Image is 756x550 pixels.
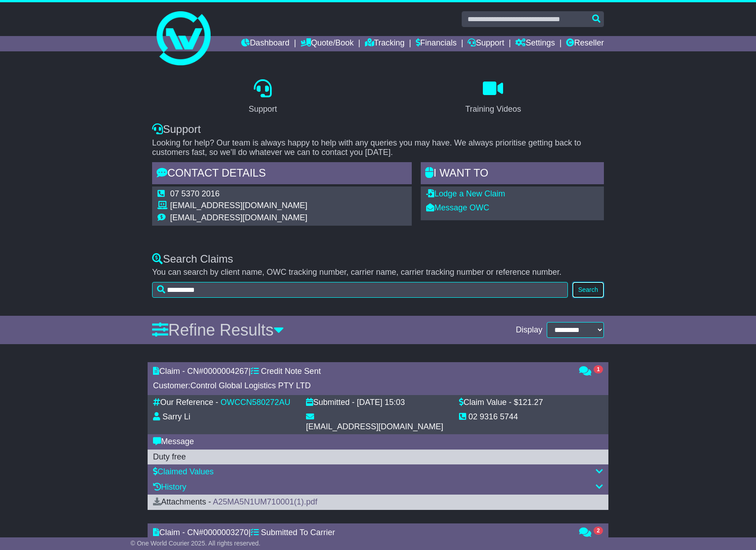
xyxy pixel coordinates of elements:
a: 2 [579,528,603,537]
a: Message OWC [426,203,489,212]
a: Claimed Values [153,467,214,476]
div: Training Videos [465,103,521,115]
a: Lodge a New Claim [426,189,505,198]
a: 1 [579,367,603,376]
button: Search [572,282,604,298]
div: 02 9316 5744 [468,412,518,422]
td: [EMAIL_ADDRESS][DOMAIN_NAME] [170,201,307,213]
a: Reseller [566,36,604,51]
a: Tracking [365,36,405,51]
a: Dashboard [241,36,289,51]
a: Support [468,36,504,51]
div: [DATE] 15:03 [357,398,405,408]
div: Our Reference - [153,398,218,408]
div: Claim - CN# | [153,367,570,377]
div: Search Claims [152,253,604,266]
div: [EMAIL_ADDRESS][DOMAIN_NAME] [306,422,443,432]
div: Sarry Li [162,412,190,422]
div: Contact Details [152,162,412,186]
a: OWCCN580272AU [220,398,290,407]
div: Submitted - [306,398,355,408]
div: Support [248,103,277,115]
div: $121.27 [514,398,543,408]
div: Message [153,437,603,447]
td: 07 5370 2016 [170,189,307,201]
p: Looking for help? Our team is always happy to help with any queries you may have. We always prior... [152,138,604,158]
a: Settings [515,36,555,51]
a: Support [243,76,283,118]
a: Quote/Book [301,36,354,51]
span: Credit Note Sent [261,367,321,376]
div: Customer: [153,381,570,391]
span: 0000004267 [203,367,248,376]
span: 2 [594,527,603,535]
div: History [153,482,603,492]
span: Display [516,325,542,335]
div: Claim - CN# | [153,528,570,538]
span: Attachments - [153,497,211,506]
a: Training Videos [459,76,527,118]
p: You can search by client name, OWC tracking number, carrier name, carrier tracking number or refe... [152,268,604,277]
span: Control Global Logistics PTY LTD [190,381,310,390]
span: Submitted To Carrier [261,528,335,537]
div: I WANT to [421,162,604,186]
span: © One World Courier 2025. All rights reserved. [130,540,261,547]
a: History [153,482,186,491]
td: [EMAIL_ADDRESS][DOMAIN_NAME] [170,213,307,223]
span: 0000003270 [203,528,248,537]
a: Financials [416,36,457,51]
div: Claimed Values [153,467,603,477]
span: 1 [594,365,603,373]
a: Refine Results [152,321,284,339]
div: Duty free [153,452,603,462]
div: Support [152,123,604,136]
div: Claim Value - [459,398,512,408]
a: A25MA5N1UM710001(1).pdf [213,497,317,506]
